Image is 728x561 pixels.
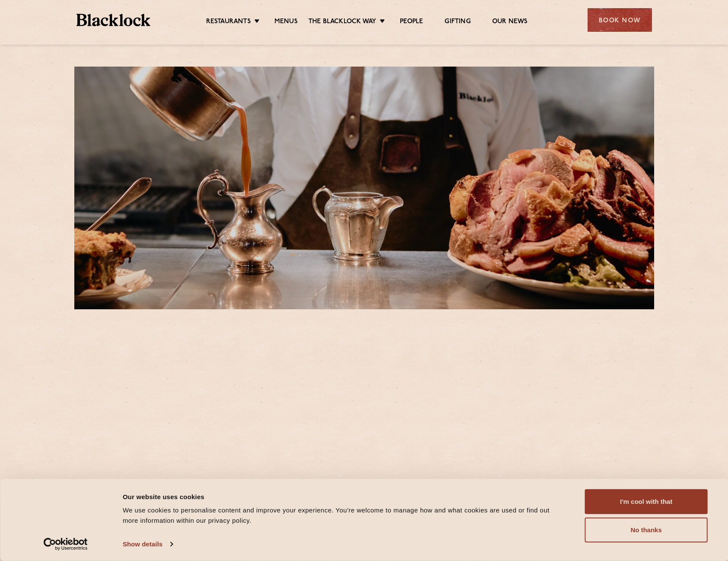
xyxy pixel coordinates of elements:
a: Our News [492,18,528,27]
a: Usercentrics Cookiebot - opens in a new window [28,538,103,551]
a: The Blacklock Way [308,18,376,27]
div: Book Now [588,8,652,32]
a: Restaurants [206,18,251,27]
a: People [400,18,423,27]
a: Gifting [445,18,470,27]
a: Menus [274,18,298,27]
button: I'm cool with that [585,489,708,514]
img: BL_Textured_Logo-footer-cropped.svg [76,14,151,26]
a: Show details [123,538,173,551]
div: Our website uses cookies [123,491,566,502]
div: We use cookies to personalise content and improve your experience. You're welcome to manage how a... [123,505,566,526]
button: No thanks [585,518,708,543]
